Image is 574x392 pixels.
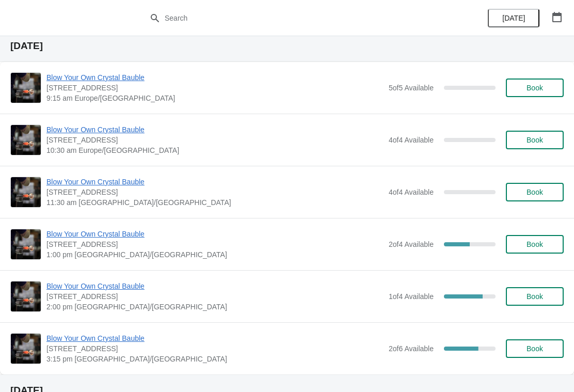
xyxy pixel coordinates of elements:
span: 9:15 am Europe/[GEOGRAPHIC_DATA] [46,93,384,103]
span: [STREET_ADDRESS] [46,343,384,354]
button: [DATE] [488,9,539,27]
span: 10:30 am Europe/[GEOGRAPHIC_DATA] [46,145,384,155]
span: 2 of 4 Available [389,240,434,248]
span: Book [527,188,543,196]
button: Book [506,287,564,306]
span: 4 of 4 Available [389,188,434,196]
span: [STREET_ADDRESS] [46,187,384,197]
span: [STREET_ADDRESS] [46,83,384,93]
span: Blow Your Own Crystal Bauble [46,177,384,187]
span: [STREET_ADDRESS] [46,291,384,302]
span: 1 of 4 Available [389,292,434,301]
span: Book [527,136,543,144]
button: Book [506,131,564,149]
span: 4 of 4 Available [389,136,434,144]
button: Book [506,79,564,97]
span: [DATE] [502,14,525,22]
span: Blow Your Own Crystal Bauble [46,72,384,83]
button: Book [506,183,564,201]
span: Book [527,292,543,301]
img: Blow Your Own Crystal Bauble | Cumbria Crystal, Canal Street, Ulverston LA12 7LB, UK | 11:30 am E... [11,177,41,207]
img: Blow Your Own Crystal Bauble | Cumbria Crystal, Canal Street, Ulverston LA12 7LB, UK | 3:15 pm Eu... [11,334,41,364]
span: Blow Your Own Crystal Bauble [46,281,384,291]
span: Blow Your Own Crystal Bauble [46,333,384,343]
input: Search [164,9,430,27]
img: Blow Your Own Crystal Bauble | Cumbria Crystal, Canal Street, Ulverston LA12 7LB, UK | 2:00 pm Eu... [11,281,41,311]
button: Book [506,235,564,254]
img: Blow Your Own Crystal Bauble | Cumbria Crystal, Canal Street, Ulverston LA12 7LB, UK | 1:00 pm Eu... [11,229,41,259]
span: [STREET_ADDRESS] [46,239,384,249]
span: Book [527,240,543,248]
span: 1:00 pm [GEOGRAPHIC_DATA]/[GEOGRAPHIC_DATA] [46,249,384,260]
span: [STREET_ADDRESS] [46,135,384,145]
span: 2 of 6 Available [389,344,434,353]
span: Book [527,84,543,92]
span: 11:30 am [GEOGRAPHIC_DATA]/[GEOGRAPHIC_DATA] [46,197,384,208]
span: 3:15 pm [GEOGRAPHIC_DATA]/[GEOGRAPHIC_DATA] [46,354,384,364]
span: Book [527,344,543,353]
span: 2:00 pm [GEOGRAPHIC_DATA]/[GEOGRAPHIC_DATA] [46,302,384,312]
button: Book [506,339,564,358]
img: Blow Your Own Crystal Bauble | Cumbria Crystal, Canal Street, Ulverston LA12 7LB, UK | 10:30 am E... [11,125,41,155]
img: Blow Your Own Crystal Bauble | Cumbria Crystal, Canal Street, Ulverston LA12 7LB, UK | 9:15 am Eu... [11,73,41,103]
h2: [DATE] [10,41,564,51]
span: 5 of 5 Available [389,84,434,92]
span: Blow Your Own Crystal Bauble [46,124,384,135]
span: Blow Your Own Crystal Bauble [46,229,384,239]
